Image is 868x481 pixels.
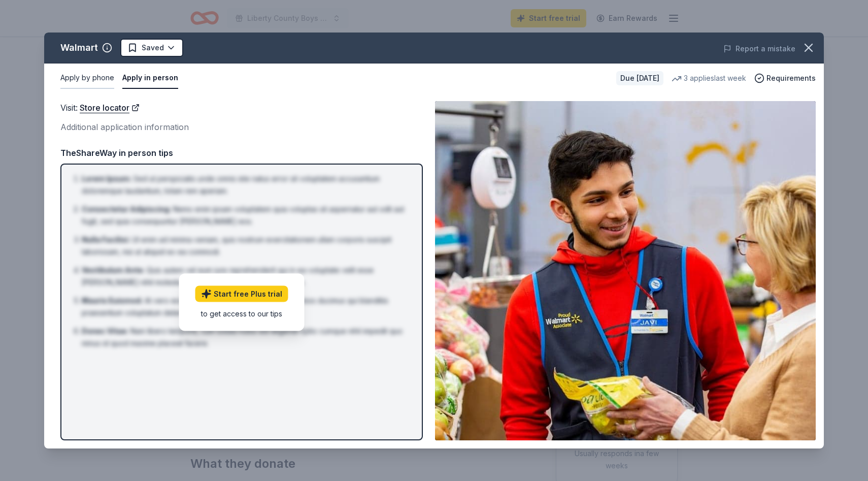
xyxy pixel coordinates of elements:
[60,40,98,56] div: Walmart
[82,264,408,288] li: Quis autem vel eum iure reprehenderit qui in ea voluptate velit esse [PERSON_NAME] nihil molestia...
[82,174,131,183] span: Lorem Ipsum :
[82,234,408,258] li: Ut enim ad minima veniam, quis nostrum exercitationem ullam corporis suscipit laboriosam, nisi ut...
[142,42,164,54] span: Saved
[672,72,746,84] div: 3 applies last week
[122,68,178,89] button: Apply in person
[82,203,408,228] li: Nemo enim ipsam voluptatem quia voluptas sit aspernatur aut odit aut fugit, sed quia consequuntur...
[82,235,130,244] span: Nulla Facilisi :
[80,101,140,114] a: Store locator
[82,173,408,197] li: Sed ut perspiciatis unde omnis iste natus error sit voluptatem accusantium doloremque laudantium,...
[120,39,183,57] button: Saved
[82,296,143,305] span: Mauris Euismod :
[82,266,145,274] span: Vestibulum Ante :
[195,308,288,318] div: to get access to our tips
[60,101,423,114] div: Visit :
[435,101,816,440] img: Image for Walmart
[82,295,408,319] li: At vero eos et accusamus et iusto odio dignissimos ducimus qui blanditiis praesentium voluptatum ...
[82,205,171,213] span: Consectetur Adipiscing :
[766,72,816,84] span: Requirements
[60,120,423,134] div: Additional application information
[723,43,795,55] button: Report a mistake
[60,68,114,89] button: Apply by phone
[82,325,408,349] li: Nam libero tempore, cum soluta nobis est eligendi optio cumque nihil impedit quo minus id quod ma...
[195,285,288,302] a: Start free Plus trial
[82,327,128,335] span: Donec Vitae :
[60,146,423,159] div: TheShareWay in person tips
[616,71,663,85] div: Due [DATE]
[754,72,816,84] button: Requirements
